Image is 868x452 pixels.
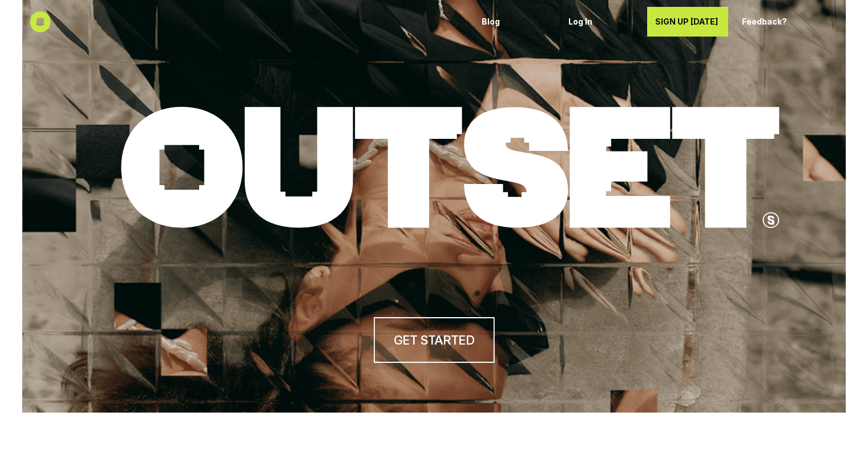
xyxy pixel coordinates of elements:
p: Log In [568,17,633,27]
a: Feedback? [734,7,815,37]
a: SIGN UP [DATE] [647,7,728,37]
a: Log In [560,7,641,37]
p: Feedback? [742,17,807,27]
a: GET STARTED [373,317,494,363]
a: Blog [474,7,555,37]
h4: GET STARTED [394,331,474,349]
p: Blog [482,17,547,27]
p: SIGN UP [DATE] [655,17,720,27]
